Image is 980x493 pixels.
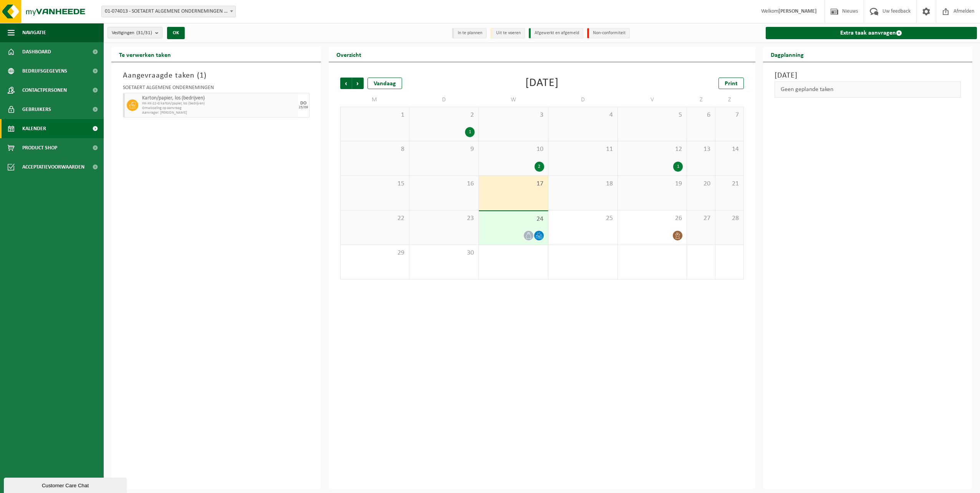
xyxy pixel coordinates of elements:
span: Bedrijfsgegevens [22,61,67,81]
span: 5 [622,111,683,119]
h2: Overzicht [329,47,369,62]
span: 1 [200,72,204,79]
span: Aanvrager: [PERSON_NAME] [142,111,296,115]
h2: Dagplanning [763,47,811,62]
div: 25/09 [299,106,308,109]
span: Vorige [340,78,352,89]
div: Geen geplande taken [775,81,961,98]
span: Acceptatievoorwaarden [22,157,84,177]
td: V [618,93,687,107]
button: Vestigingen(31/31) [108,27,162,38]
span: 10 [483,145,544,154]
td: D [409,93,479,107]
span: 7 [719,111,740,119]
span: 15 [344,180,406,188]
span: Vestigingen [112,27,152,39]
span: 4 [552,111,614,119]
span: 20 [691,180,711,188]
span: Product Shop [22,138,57,157]
div: Vandaag [367,78,402,89]
span: 22 [344,214,406,223]
span: Dashboard [22,42,51,61]
span: 1 [344,111,406,119]
span: 3 [483,111,544,119]
td: M [340,93,410,107]
span: 21 [719,180,740,188]
a: Print [718,78,744,89]
td: Z [715,93,744,107]
span: 27 [691,214,711,223]
a: Extra taak aanvragen [766,27,977,39]
span: 16 [413,180,475,188]
span: Gebruikers [22,100,51,119]
span: Volgende [352,78,364,89]
span: Kalender [22,119,46,138]
span: 23 [413,214,475,223]
li: Uit te voeren [490,28,525,38]
span: 28 [719,214,740,223]
span: 01-074013 - SOETAERT ALGEMENE ONDERNEMINGEN - OOSTENDE [102,6,235,17]
span: 13 [691,145,711,154]
li: Non-conformiteit [587,28,630,38]
span: Navigatie [22,23,46,42]
strong: [PERSON_NAME] [778,8,817,14]
div: 1 [465,127,475,137]
span: 19 [622,180,683,188]
li: Afgewerkt en afgemeld [529,28,583,38]
h3: Aangevraagde taken ( ) [123,70,310,81]
span: Karton/papier, los (bedrijven) [142,95,296,101]
div: DO [300,101,306,106]
span: 8 [344,145,406,154]
span: 29 [344,249,406,257]
span: 24 [483,215,544,223]
span: 17 [483,180,544,188]
span: 18 [552,180,614,188]
span: 9 [413,145,475,154]
span: 26 [622,214,683,223]
span: Contactpersonen [22,81,67,100]
span: 2 [413,111,475,119]
td: W [479,93,548,107]
span: 01-074013 - SOETAERT ALGEMENE ONDERNEMINGEN - OOSTENDE [101,6,236,17]
span: 12 [622,145,683,154]
span: 25 [552,214,614,223]
div: 2 [535,162,544,172]
span: 30 [413,249,475,257]
span: 11 [552,145,614,154]
button: OK [167,27,185,39]
h2: Te verwerken taken [111,47,179,62]
span: 14 [719,145,740,154]
li: In te plannen [452,28,487,38]
span: Omwisseling op aanvraag [142,106,296,111]
div: [DATE] [525,78,559,89]
div: SOETAERT ALGEMENE ONDERNEMINGEN [123,85,310,93]
span: HK-XK-22-G karton/papier, los (bedrijven) [142,101,296,106]
span: 6 [691,111,711,119]
span: Print [725,81,738,87]
count: (31/31) [136,30,152,35]
td: Z [687,93,715,107]
td: D [548,93,618,107]
div: 1 [673,162,683,172]
iframe: chat widget [4,476,128,493]
h3: [DATE] [775,70,961,81]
